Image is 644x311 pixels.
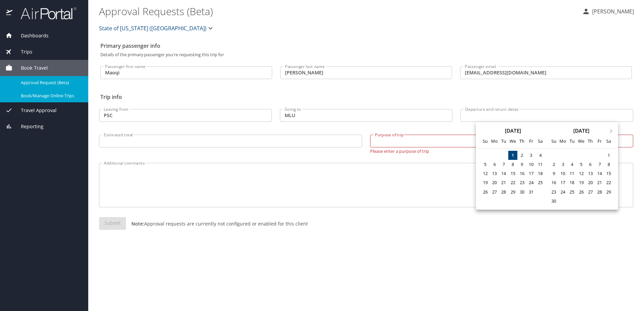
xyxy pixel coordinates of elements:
[526,169,536,178] div: Choose Friday, October 17th, 2025
[604,160,613,169] div: Choose Saturday, November 8th, 2025
[517,178,526,187] div: Choose Thursday, October 23rd, 2025
[549,169,558,178] div: Choose Sunday, November 9th, 2025
[577,187,586,197] div: Choose Wednesday, November 26th, 2025
[499,160,508,169] div: Choose Tuesday, October 7th, 2025
[526,137,536,146] div: Fr
[595,178,604,187] div: Choose Friday, November 21st, 2025
[549,187,558,197] div: Choose Sunday, November 23rd, 2025
[490,169,499,178] div: Choose Monday, October 13th, 2025
[577,160,586,169] div: Choose Wednesday, November 5th, 2025
[568,137,577,146] div: Tu
[586,137,595,146] div: Th
[568,178,577,187] div: Choose Tuesday, November 18th, 2025
[549,178,558,187] div: Choose Sunday, November 16th, 2025
[568,187,577,197] div: Choose Tuesday, November 25th, 2025
[604,151,613,160] div: Choose Saturday, November 1st, 2025
[549,137,558,146] div: Su
[499,169,508,178] div: Choose Tuesday, October 14th, 2025
[481,187,490,197] div: Choose Sunday, October 26th, 2025
[549,151,613,206] div: month 2025-11
[526,187,536,197] div: Choose Friday, October 31st, 2025
[549,160,558,169] div: Choose Sunday, November 2nd, 2025
[481,151,545,201] div: month 2025-10
[508,137,517,146] div: We
[558,169,568,178] div: Choose Monday, November 10th, 2025
[490,137,499,146] div: Mo
[586,169,595,178] div: Choose Thursday, November 13th, 2025
[536,151,545,160] div: Choose Saturday, October 4th, 2025
[526,151,536,160] div: Choose Friday, October 3rd, 2025
[595,160,604,169] div: Choose Friday, November 7th, 2025
[536,169,545,178] div: Choose Saturday, October 18th, 2025
[517,187,526,197] div: Choose Thursday, October 30th, 2025
[595,187,604,197] div: Choose Friday, November 28th, 2025
[607,123,617,133] button: Next Month
[595,169,604,178] div: Choose Friday, November 14th, 2025
[577,137,586,146] div: We
[547,128,615,133] div: [DATE]
[481,160,490,169] div: Choose Sunday, October 5th, 2025
[604,178,613,187] div: Choose Saturday, November 22nd, 2025
[558,187,568,197] div: Choose Monday, November 24th, 2025
[508,160,517,169] div: Choose Wednesday, October 8th, 2025
[517,160,526,169] div: Choose Thursday, October 9th, 2025
[508,178,517,187] div: Choose Wednesday, October 22nd, 2025
[499,187,508,197] div: Choose Tuesday, October 28th, 2025
[604,137,613,146] div: Sa
[526,160,536,169] div: Choose Friday, October 10th, 2025
[536,160,545,169] div: Choose Saturday, October 11th, 2025
[586,160,595,169] div: Choose Thursday, November 6th, 2025
[499,137,508,146] div: Tu
[481,178,490,187] div: Choose Sunday, October 19th, 2025
[568,160,577,169] div: Choose Tuesday, November 4th, 2025
[490,178,499,187] div: Choose Monday, October 20th, 2025
[517,137,526,146] div: Th
[568,169,577,178] div: Choose Tuesday, November 11th, 2025
[577,169,586,178] div: Choose Wednesday, November 12th, 2025
[549,197,558,206] div: Choose Sunday, November 30th, 2025
[604,169,613,178] div: Choose Saturday, November 15th, 2025
[604,187,613,197] div: Choose Saturday, November 29th, 2025
[586,187,595,197] div: Choose Thursday, November 27th, 2025
[558,178,568,187] div: Choose Monday, November 17th, 2025
[577,178,586,187] div: Choose Wednesday, November 19th, 2025
[517,151,526,160] div: Choose Thursday, October 2nd, 2025
[481,137,490,146] div: Su
[558,160,568,169] div: Choose Monday, November 3rd, 2025
[508,187,517,197] div: Choose Wednesday, October 29th, 2025
[536,137,545,146] div: Sa
[490,187,499,197] div: Choose Monday, October 27th, 2025
[536,178,545,187] div: Choose Saturday, October 25th, 2025
[595,137,604,146] div: Fr
[586,178,595,187] div: Choose Thursday, November 20th, 2025
[481,169,490,178] div: Choose Sunday, October 12th, 2025
[499,178,508,187] div: Choose Tuesday, October 21st, 2025
[517,169,526,178] div: Choose Thursday, October 16th, 2025
[479,128,547,133] div: [DATE]
[558,137,568,146] div: Mo
[508,169,517,178] div: Choose Wednesday, October 15th, 2025
[526,178,536,187] div: Choose Friday, October 24th, 2025
[508,151,517,160] div: Choose Wednesday, October 1st, 2025
[490,160,499,169] div: Choose Monday, October 6th, 2025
